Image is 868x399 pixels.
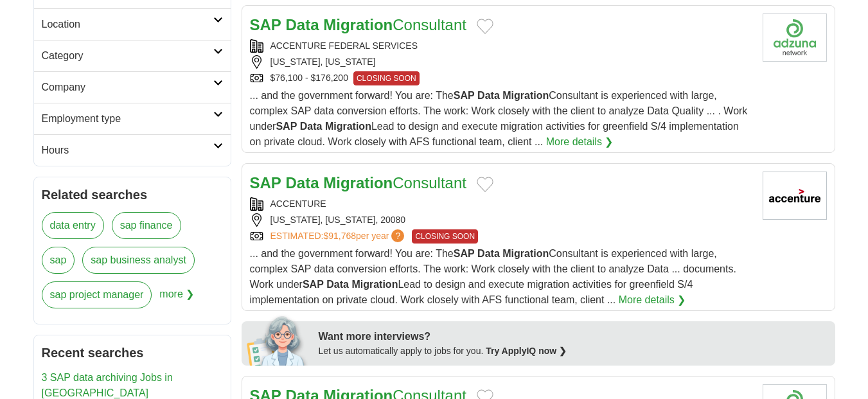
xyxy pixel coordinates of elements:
[763,172,827,220] img: Accenture logo
[763,13,827,62] img: Company logo
[546,134,614,150] a: More details ❯
[454,248,475,259] strong: SAP
[454,90,475,101] strong: SAP
[42,80,213,95] h2: Company
[286,174,319,191] strong: Data
[276,121,297,132] strong: SAP
[250,16,466,33] a: SAP Data MigrationConsultant
[82,247,195,274] a: sap business analyst
[42,111,213,127] h2: Employment type
[42,17,213,32] h2: Location
[326,279,349,290] strong: Data
[486,346,567,356] a: Try ApplyIQ now ❯
[502,248,549,259] strong: Migration
[323,16,393,33] strong: Migration
[477,19,493,34] button: Add to favorite jobs
[477,177,493,192] button: Add to favorite jobs
[323,174,393,191] strong: Migration
[42,48,213,64] h2: Category
[303,279,324,290] strong: SAP
[34,8,231,40] a: Location
[250,174,281,191] strong: SAP
[250,174,466,191] a: SAP Data MigrationConsultant
[319,344,828,358] div: Let us automatically apply to jobs for you.
[250,213,752,227] div: [US_STATE], [US_STATE], 20080
[619,292,686,308] a: More details ❯
[250,248,736,305] span: ... and the government forward! You are: The Consultant is experienced with large, complex SAP da...
[34,71,231,103] a: Company
[270,229,407,244] a: ESTIMATED:$91,768per year?
[477,90,500,101] strong: Data
[247,314,309,366] img: apply-iq-scientist.png
[250,39,752,53] div: ACCENTURE FEDERAL SERVICES
[42,212,104,239] a: data entry
[42,143,213,158] h2: Hours
[250,71,752,85] div: $76,100 - $176,200
[112,212,181,239] a: sap finance
[353,71,420,85] span: CLOSING SOON
[42,247,75,274] a: sap
[412,229,478,244] span: CLOSING SOON
[286,16,319,33] strong: Data
[270,199,326,209] a: ACCENTURE
[477,248,500,259] strong: Data
[250,55,752,69] div: [US_STATE], [US_STATE]
[34,103,231,134] a: Employment type
[300,121,323,132] strong: Data
[351,279,398,290] strong: Migration
[502,90,549,101] strong: Migration
[391,229,404,242] span: ?
[323,231,356,241] span: $91,768
[42,281,152,308] a: sap project manager
[250,16,281,33] strong: SAP
[42,372,173,398] a: 3 SAP data archiving Jobs in [GEOGRAPHIC_DATA]
[250,90,748,147] span: ... and the government forward! You are: The Consultant is experienced with large, complex SAP da...
[325,121,371,132] strong: Migration
[42,185,223,204] h2: Related searches
[319,329,828,344] div: Want more interviews?
[42,343,223,362] h2: Recent searches
[159,281,194,316] span: more ❯
[34,40,231,71] a: Category
[34,134,231,166] a: Hours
